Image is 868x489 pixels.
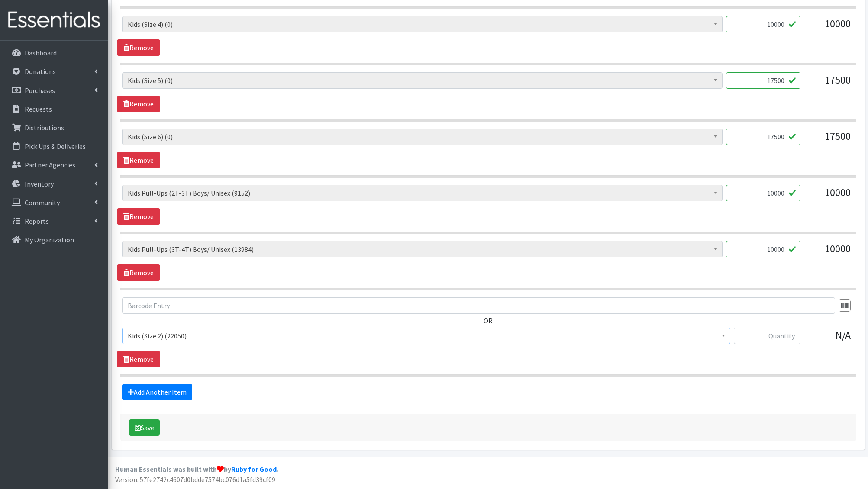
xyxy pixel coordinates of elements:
[807,185,851,208] div: 10000
[807,72,851,96] div: 17500
[484,315,493,326] label: OR
[117,264,160,281] a: Remove
[117,208,160,225] a: Remove
[122,16,723,32] span: Kids (Size 4) (0)
[25,217,49,225] p: Reports
[807,241,851,264] div: 10000
[231,465,277,473] a: Ruby for Good
[25,142,86,151] p: Pick Ups & Deliveries
[25,180,54,188] p: Inventory
[3,119,105,136] a: Distributions
[3,100,105,118] a: Requests
[117,152,160,168] a: Remove
[122,328,730,344] span: Kids (Size 2) (22050)
[129,419,160,436] button: Save
[122,185,723,201] span: Kids Pull-Ups (2T-3T) Boys/ Unisex (9152)
[128,131,717,143] span: Kids (Size 6) (0)
[807,129,851,152] div: 17500
[3,175,105,193] a: Inventory
[115,465,278,473] strong: Human Essentials was built with by .
[726,129,800,145] input: Quantity
[117,39,160,56] a: Remove
[3,194,105,211] a: Community
[122,384,192,400] a: Add Another Item
[25,86,55,95] p: Purchases
[122,297,835,314] input: Barcode Entry
[128,243,717,255] span: Kids Pull-Ups (3T-4T) Boys/ Unisex (13984)
[117,96,160,112] a: Remove
[128,18,717,30] span: Kids (Size 4) (0)
[25,48,57,57] p: Dashboard
[128,74,717,87] span: Kids (Size 5) (0)
[117,351,160,367] a: Remove
[128,187,717,199] span: Kids Pull-Ups (2T-3T) Boys/ Unisex (9152)
[25,198,60,207] p: Community
[3,63,105,80] a: Donations
[734,328,800,344] input: Quantity
[128,330,725,342] span: Kids (Size 2) (22050)
[726,241,800,257] input: Quantity
[3,138,105,155] a: Pick Ups & Deliveries
[726,16,800,32] input: Quantity
[25,105,52,113] p: Requests
[3,44,105,61] a: Dashboard
[25,67,56,76] p: Donations
[122,72,723,89] span: Kids (Size 5) (0)
[726,72,800,89] input: Quantity
[3,6,105,35] img: HumanEssentials
[25,235,74,244] p: My Organization
[3,231,105,248] a: My Organization
[726,185,800,201] input: Quantity
[122,241,723,257] span: Kids Pull-Ups (3T-4T) Boys/ Unisex (13984)
[3,212,105,230] a: Reports
[115,475,275,484] span: Version: 57fe2742c4607d0bdde7574bc076d1a5fd39cf09
[25,123,64,132] p: Distributions
[3,82,105,99] a: Purchases
[25,161,75,169] p: Partner Agencies
[807,16,851,39] div: 10000
[807,328,851,351] div: N/A
[122,129,723,145] span: Kids (Size 6) (0)
[3,156,105,174] a: Partner Agencies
